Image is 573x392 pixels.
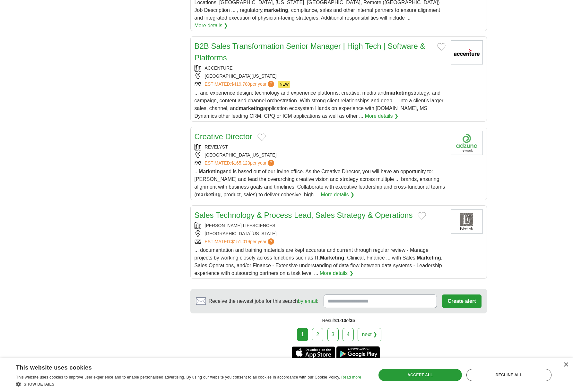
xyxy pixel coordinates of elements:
img: Accenture logo [451,40,483,64]
a: Get the iPhone app [292,346,335,359]
a: More details ❯ [321,191,354,199]
span: ... and experience design; technology and experience platforms; creative, media and strategy; and... [195,90,444,119]
span: $151,019 [231,239,250,244]
strong: Marketing [320,255,344,260]
div: Accept all [378,369,462,381]
a: Get the Android app [336,346,380,359]
div: [GEOGRAPHIC_DATA][US_STATE] [195,152,446,158]
a: More details ❯ [320,269,353,277]
a: 3 [327,328,339,341]
div: REVELYST [195,144,446,150]
strong: Marketing [417,255,441,260]
a: ACCENTURE [205,65,233,71]
span: $165,123 [231,160,250,166]
a: next ❯ [358,328,381,341]
div: [GEOGRAPHIC_DATA][US_STATE] [195,73,446,80]
span: ... documentation and training materials are kept accurate and current through regular review - M... [195,247,443,276]
a: [PERSON_NAME] LIFESCIENCES [205,223,275,228]
a: 2 [312,328,323,341]
button: Add to favorite jobs [257,133,266,141]
a: by email [298,298,317,304]
a: More details ❯ [365,112,398,120]
div: Show details [16,381,361,387]
a: Sales Technology & Process Lead, Sales Strategy & Operations [195,211,413,219]
a: B2B Sales Transformation Senior Manager | High Tech | Software & Platforms [195,42,425,62]
strong: marketing [386,90,411,96]
span: NEW [278,81,290,88]
strong: marketing [196,192,221,197]
a: Read more, opens a new window [341,375,361,379]
button: Add to favorite jobs [437,43,446,51]
span: ? [268,81,274,87]
span: Receive the newest jobs for this search : [209,297,318,305]
a: Creative Director [195,132,252,141]
button: Add to favorite jobs [418,212,426,220]
div: Results of [190,313,487,328]
span: 1-10 [337,318,346,323]
span: ... and is based out of our Irvine office. As the Creative Director, you will have an opportunity... [195,169,445,197]
a: More details ❯ [195,22,228,30]
img: Edwards Lifesciences logo [451,209,483,234]
strong: marketing [239,106,263,111]
a: ESTIMATED:$165,123per year? [205,160,276,166]
button: Create alert [442,294,481,308]
span: $419,780 [231,81,250,87]
a: ESTIMATED:$151,019per year? [205,238,276,245]
span: ? [268,238,274,245]
img: Company logo [451,131,483,155]
span: 35 [350,318,355,323]
div: 1 [297,328,308,341]
span: ? [268,160,274,166]
div: Close [563,362,568,367]
span: This website uses cookies to improve user experience and to enable personalised advertising. By u... [16,375,340,379]
a: 4 [343,328,354,341]
span: Show details [24,382,55,387]
div: Decline all [466,369,551,381]
div: This website uses cookies [16,362,345,371]
strong: marketing [264,7,288,13]
div: [GEOGRAPHIC_DATA][US_STATE] [195,230,446,237]
strong: Marketing [199,169,223,174]
a: ESTIMATED:$419,780per year? [205,81,276,88]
